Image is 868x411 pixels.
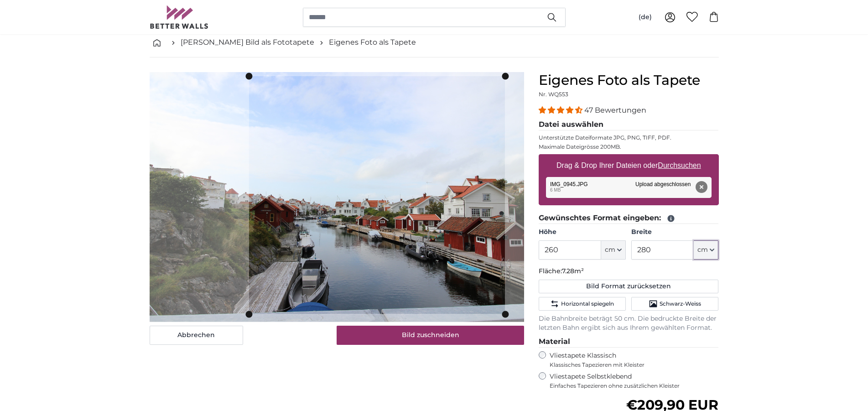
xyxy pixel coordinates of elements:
[631,9,659,26] button: (de)
[150,326,243,345] button: Abbrechen
[539,228,626,237] label: Höhe
[150,5,209,29] img: Betterwalls
[539,91,568,98] span: Nr. WQ553
[329,37,416,48] a: Eigenes Foto als Tapete
[539,297,626,311] button: Horizontal spiegeln
[694,240,718,260] button: cm
[584,106,646,114] span: 47 Bewertungen
[337,326,524,345] button: Bild zuschneiden
[539,106,584,114] span: 4.38 stars
[631,297,718,311] button: Schwarz-Weiss
[658,161,701,169] u: Durchsuchen
[631,228,718,237] label: Breite
[553,156,705,175] label: Drag & Drop Ihrer Dateien oder
[697,245,708,255] span: cm
[181,37,314,48] a: [PERSON_NAME] Bild als Fototapete
[150,28,719,57] nav: breadcrumbs
[539,72,719,88] h1: Eigenes Foto als Tapete
[539,280,719,293] button: Bild Format zurücksetzen
[539,213,719,224] legend: Gewünschtes Format eingeben:
[539,119,719,130] legend: Datei auswählen
[550,382,719,390] span: Einfaches Tapezieren ohne zusätzlichen Kleister
[550,372,719,390] label: Vliestapete Selbstklebend
[550,351,711,369] label: Vliestapete Klassisch
[660,300,701,307] span: Schwarz-Weiss
[539,134,719,141] p: Unterstützte Dateiformate JPG, PNG, TIFF, PDF.
[539,143,719,151] p: Maximale Dateigrösse 200MB.
[601,240,626,260] button: cm
[539,314,719,333] p: Die Bahnbreite beträgt 50 cm. Die bedruckte Breite der letzten Bahn ergibt sich aus Ihrem gewählt...
[562,267,584,275] span: 7.28m²
[550,361,711,369] span: Klassisches Tapezieren mit Kleister
[539,336,719,348] legend: Material
[539,267,719,276] p: Fläche:
[605,245,615,255] span: cm
[561,300,614,307] span: Horizontal spiegeln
